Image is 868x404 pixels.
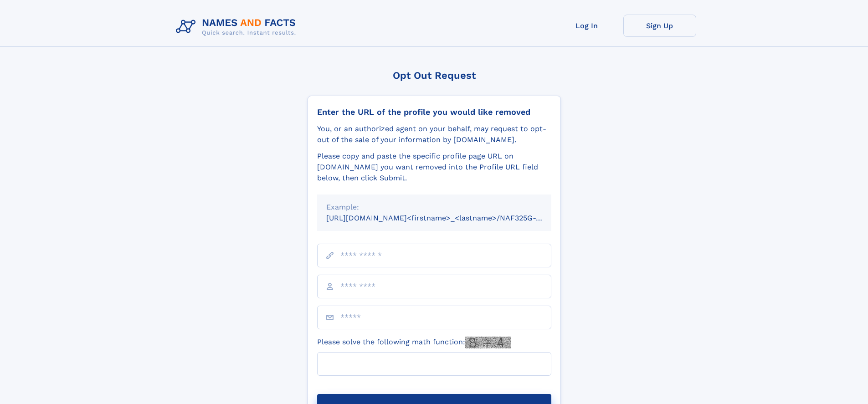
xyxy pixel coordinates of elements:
[623,15,696,37] a: Sign Up
[326,202,542,213] div: Example:
[317,151,551,184] div: Please copy and paste the specific profile page URL on [DOMAIN_NAME] you want removed into the Pr...
[317,107,551,117] div: Enter the URL of the profile you would like removed
[317,123,551,145] div: You, or an authorized agent on your behalf, may request to opt-out of the sale of your informatio...
[550,15,623,37] a: Log In
[172,15,303,39] img: Logo Names and Facts
[308,70,561,81] div: Opt Out Request
[326,214,569,222] small: [URL][DOMAIN_NAME]<firstname>_<lastname>/NAF325G-xxxxxxxx
[317,337,511,348] label: Please solve the following math function:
